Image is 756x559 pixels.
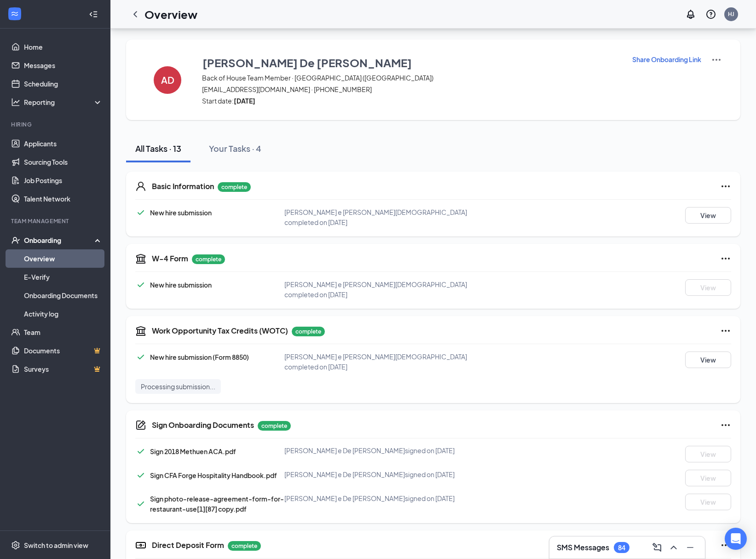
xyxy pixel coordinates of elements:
svg: UserCheck [11,236,20,245]
button: View [685,494,731,510]
svg: Checkmark [135,446,146,457]
h5: Work Opportunity Tax Credits (WOTC) [152,326,288,336]
button: View [685,470,731,486]
a: Team [24,323,103,341]
svg: QuestionInfo [705,9,716,20]
a: E-Verify [24,268,103,286]
div: Switch to admin view [24,541,88,550]
svg: Analysis [11,98,20,107]
svg: Ellipses [720,325,731,336]
strong: [DATE] [234,97,255,105]
span: Start date: [202,96,620,105]
svg: Checkmark [135,279,146,290]
button: Share Onboarding Link [632,54,702,64]
p: complete [292,327,325,336]
span: Processing submission... [141,382,215,391]
button: View [685,279,731,296]
button: View [685,352,731,368]
span: [PERSON_NAME] e [PERSON_NAME][DEMOGRAPHIC_DATA] completed on [DATE] [284,280,467,299]
a: Applicants [24,134,103,153]
button: AD [144,54,190,105]
span: [PERSON_NAME] e [PERSON_NAME][DEMOGRAPHIC_DATA] completed on [DATE] [284,208,467,226]
span: New hire submission [150,281,212,289]
svg: Notifications [685,9,696,20]
p: complete [228,541,261,551]
svg: Collapse [89,10,98,19]
a: SurveysCrown [24,360,103,378]
div: [PERSON_NAME] e De [PERSON_NAME] signed on [DATE] [284,494,483,503]
h5: Basic Information [152,181,214,191]
h3: [PERSON_NAME] De [PERSON_NAME] [202,55,412,70]
h1: Overview [144,6,197,22]
p: complete [192,254,225,264]
a: Job Postings [24,171,103,190]
button: ComposeMessage [650,540,664,555]
svg: ComposeMessage [652,542,663,553]
span: New hire submission (Form 8850) [150,353,249,361]
svg: Checkmark [135,352,146,363]
a: Sourcing Tools [24,153,103,171]
svg: Checkmark [135,498,146,509]
a: Onboarding Documents [24,286,103,305]
svg: Ellipses [720,420,731,431]
div: Team Management [11,217,101,225]
a: Scheduling [24,75,103,93]
h5: Direct Deposit Form [152,540,224,550]
svg: WorkstreamLogo [10,9,19,18]
svg: Settings [11,541,20,550]
div: Onboarding [24,236,95,245]
svg: User [135,181,146,192]
svg: Ellipses [720,181,731,192]
svg: Ellipses [720,540,731,551]
a: Activity log [24,305,103,323]
span: [PERSON_NAME] e [PERSON_NAME][DEMOGRAPHIC_DATA] completed on [DATE] [284,352,467,371]
svg: Ellipses [720,253,731,264]
a: DocumentsCrown [24,341,103,360]
a: Talent Network [24,190,103,208]
svg: Minimize [685,542,696,553]
h4: AD [161,77,174,83]
svg: DirectDepositIcon [135,540,146,551]
div: Your Tasks · 4 [209,143,261,154]
div: Reporting [24,98,103,107]
div: HJ [728,10,734,18]
svg: Checkmark [135,207,146,218]
h5: Sign Onboarding Documents [152,420,254,430]
span: New hire submission [150,208,212,217]
div: 84 [618,544,625,552]
div: Hiring [11,121,101,128]
a: Home [24,38,103,56]
span: Sign photo-release-agreement-form-for-restaurant-use[1][87] copy.pdf [150,495,284,513]
button: View [685,207,731,224]
svg: TaxGovernmentIcon [135,325,146,336]
p: complete [218,182,251,192]
svg: ChevronUp [668,542,679,553]
button: View [685,446,731,462]
div: [PERSON_NAME] e De [PERSON_NAME] signed on [DATE] [284,446,483,455]
p: complete [258,421,291,431]
button: ChevronUp [666,540,681,555]
button: [PERSON_NAME] De [PERSON_NAME] [202,54,620,71]
p: Share Onboarding Link [632,55,701,64]
a: Messages [24,56,103,75]
a: Overview [24,249,103,268]
h5: W-4 Form [152,254,188,264]
span: Sign CFA Forge Hospitality Handbook.pdf [150,471,277,479]
svg: TaxGovernmentIcon [135,253,146,264]
div: All Tasks · 13 [135,143,181,154]
svg: Checkmark [135,470,146,481]
div: Open Intercom Messenger [725,528,747,550]
button: Minimize [683,540,698,555]
img: More Actions [711,54,722,65]
svg: CompanyDocumentIcon [135,420,146,431]
span: Sign 2018 Methuen ACA.pdf [150,447,236,455]
h3: SMS Messages [557,542,609,553]
span: Back of House Team Member · [GEOGRAPHIC_DATA] ([GEOGRAPHIC_DATA]) [202,73,620,82]
span: [EMAIL_ADDRESS][DOMAIN_NAME] · [PHONE_NUMBER] [202,85,620,94]
div: [PERSON_NAME] e De [PERSON_NAME] signed on [DATE] [284,470,483,479]
svg: ChevronLeft [130,9,141,20]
